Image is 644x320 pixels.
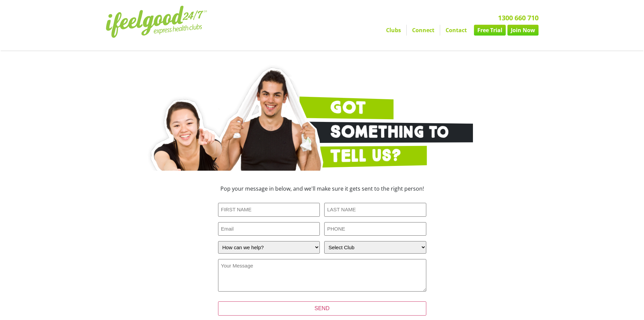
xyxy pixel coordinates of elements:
[440,25,472,36] a: Contact
[218,203,320,217] input: FIRST NAME
[260,25,539,36] nav: Menu
[407,25,440,36] a: Connect
[474,25,506,36] a: Free Trial
[324,203,426,217] input: LAST NAME
[498,13,539,22] a: 1300 660 710
[507,25,539,36] a: Join Now
[218,222,320,236] input: Email
[218,301,426,316] input: SEND
[381,25,406,36] a: Clubs
[324,222,426,236] input: PHONE
[173,186,471,191] h3: Pop your message in below, and we'll make sure it gets sent to the right person!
